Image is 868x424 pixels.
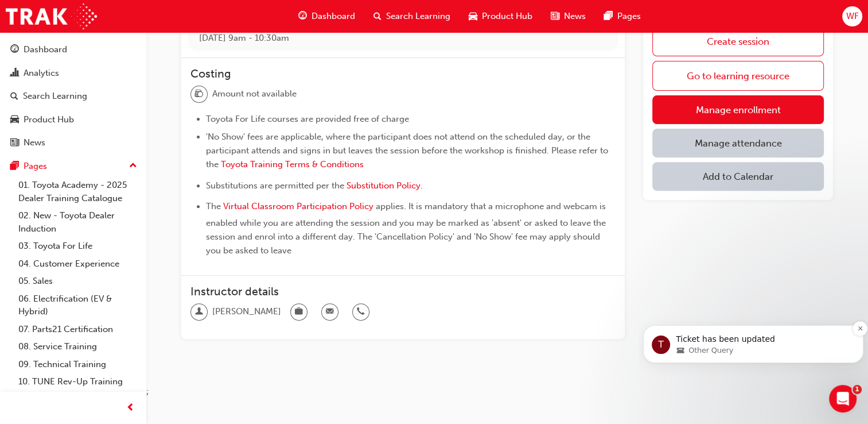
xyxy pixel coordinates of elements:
[206,180,344,191] span: Substitutions are permitted per the
[829,385,857,413] iframe: Intercom live chat
[14,338,142,356] a: 08. Service Training
[14,356,142,373] a: 09. Technical Training
[23,90,87,103] div: Search Learning
[5,132,142,153] a: News
[460,5,542,28] a: car-iconProduct Hub
[14,290,142,321] a: 06. Electrification (EV & Hybrid)
[652,95,824,124] a: Manage enrollment
[190,27,616,48] td: [DATE] 9am - 10:30am
[542,5,595,28] a: news-iconNews
[14,176,142,207] a: 01. Toyota Academy - 2025 Dealer Training Catalogue
[24,67,59,80] div: Analytics
[295,304,303,319] span: briefcase-icon
[652,61,824,91] a: Go to learning resource
[14,391,142,408] a: All Pages
[190,285,616,298] h3: Instructor details
[206,132,610,169] span: 'No Show' fees are applicable, where the participant does not attend on the scheduled day, or the...
[386,10,450,23] span: Search Learning
[14,237,142,255] a: 03. Toyota For Life
[357,304,365,319] span: phone-icon
[5,156,142,177] button: Pages
[373,9,382,24] span: search-icon
[14,255,142,273] a: 04. Customer Experience
[6,3,97,29] img: Trak
[206,201,608,256] span: applies. It is mandatory that a microphone and webcam is enabled while you are attending the sess...
[24,113,74,126] div: Product Hub
[126,401,135,415] span: prev-icon
[312,10,355,23] span: Dashboard
[482,10,532,23] span: Product Hub
[14,321,142,338] a: 07. Parts21 Certification
[212,87,297,101] span: Amount not available
[842,6,862,26] button: WF
[10,161,19,172] span: pages-icon
[639,301,868,381] iframe: Intercom notifications message
[10,91,18,102] span: search-icon
[5,63,142,84] a: Analytics
[24,43,67,56] div: Dashboard
[24,136,45,149] div: News
[347,180,423,191] a: Substitution Policy.
[551,9,559,24] span: news-icon
[14,373,142,391] a: 10. TUNE Rev-Up Training
[364,5,460,28] a: search-iconSearch Learning
[129,159,137,174] span: up-icon
[652,26,824,56] a: Create session
[223,201,373,211] a: Virtual Classroom Participation Policy
[652,162,824,191] button: Add to Calendar
[5,37,142,156] button: DashboardAnalyticsSearch LearningProduct HubNews
[14,272,142,290] a: 05. Sales
[595,5,650,28] a: pages-iconPages
[10,45,19,55] span: guage-icon
[195,304,203,319] span: man-icon
[24,160,47,173] div: Pages
[221,159,364,169] a: Toyota Training Terms & Conditions
[469,9,477,24] span: car-icon
[14,207,142,237] a: 02. New - Toyota Dealer Induction
[5,39,142,60] a: Dashboard
[206,114,409,124] span: Toyota For Life courses are provided free of charge
[298,9,307,24] span: guage-icon
[10,68,19,79] span: chart-icon
[10,138,19,148] span: news-icon
[604,9,613,24] span: pages-icon
[5,86,142,107] a: Search Learning
[617,10,641,23] span: Pages
[853,385,862,394] span: 1
[5,109,142,130] a: Product Hub
[652,129,824,157] a: Manage attendance
[212,305,281,318] span: [PERSON_NAME]
[195,87,203,102] span: money-icon
[190,67,616,80] h3: Costing
[326,304,334,319] span: email-icon
[289,5,364,28] a: guage-iconDashboard
[564,10,586,23] span: News
[10,115,19,125] span: car-icon
[206,201,221,211] span: The
[846,10,858,23] span: WF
